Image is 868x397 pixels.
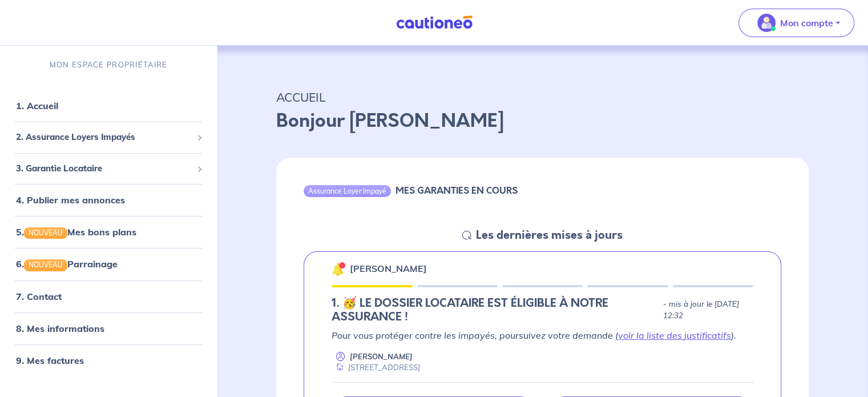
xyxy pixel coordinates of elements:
div: 5.NOUVEAUMes bons plans [5,220,212,243]
span: 3. Garantie Locataire [16,162,192,175]
a: 8. Mes informations [16,323,104,334]
a: 1. Accueil [16,100,58,111]
a: 4. Publier mes annonces [16,194,125,206]
img: illu_account_valid_menu.svg [757,14,776,32]
p: Bonjour [PERSON_NAME] [276,107,809,135]
a: 7. Contact [16,291,62,302]
div: 2. Assurance Loyers Impayés [5,126,212,149]
p: MON ESPACE PROPRIÉTAIRE [50,59,167,70]
div: 4. Publier mes annonces [5,189,212,211]
img: 🔔 [332,262,345,276]
img: Cautioneo [391,15,477,30]
div: 9. Mes factures [5,349,212,372]
p: Mon compte [780,16,833,30]
div: 7. Contact [5,285,212,308]
div: 8. Mes informations [5,317,212,340]
p: Pour vous protéger contre les impayés, poursuivez votre demande ( ). [332,328,753,342]
div: 3. Garantie Locataire [5,158,212,180]
p: [PERSON_NAME] [350,351,413,362]
h6: MES GARANTIES EN COURS [395,185,518,196]
div: 1. Accueil [5,94,212,117]
span: 2. Assurance Loyers Impayés [16,131,192,144]
div: [STREET_ADDRESS] [332,362,420,373]
a: 9. Mes factures [16,355,84,366]
a: 5.NOUVEAUMes bons plans [16,226,136,238]
div: 6.NOUVEAUParrainage [5,252,212,275]
button: illu_account_valid_menu.svgMon compte [738,9,854,37]
div: state: ELIGIBILITY-RESULT-IN-PROGRESS, Context: NEW,MAYBE-CERTIFICATE,ALONE,LESSOR-DOCUMENTS [332,296,753,324]
h5: 1.︎ 🥳 LE DOSSIER LOCATAIRE EST ÉLIGIBLE À NOTRE ASSURANCE ! [332,296,659,324]
p: - mis à jour le [DATE] 12:32 [663,299,753,322]
a: voir la liste des justificatifs [618,330,731,341]
p: ACCUEIL [276,87,809,107]
p: [PERSON_NAME] [350,262,427,275]
h5: Les dernières mises à jours [476,228,623,242]
div: Assurance Loyer Impayé [304,185,391,197]
a: 6.NOUVEAUParrainage [16,258,118,270]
